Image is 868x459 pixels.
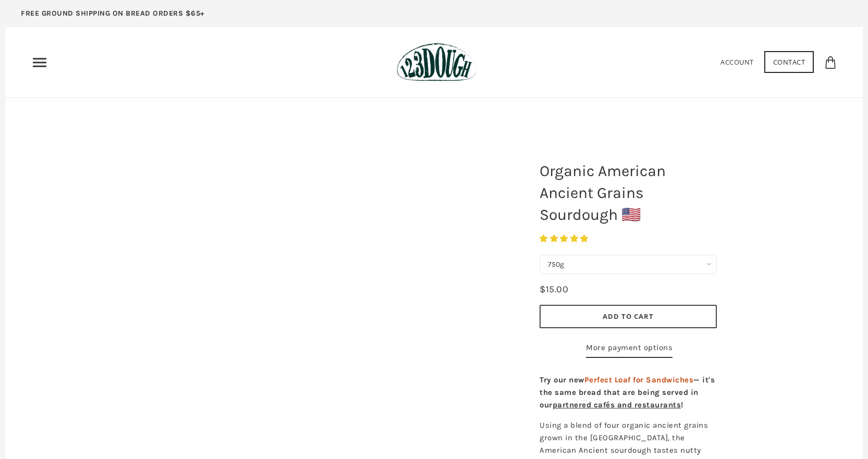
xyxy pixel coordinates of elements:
[553,400,681,410] a: partnered cafés and restaurants
[21,8,205,19] p: FREE GROUND SHIPPING ON BREAD ORDERS $65+
[584,375,694,384] span: Perfect Loaf for Sandwiches
[764,51,814,73] a: Contact
[540,375,715,410] strong: Try our new — it's the same bread that are being served in our !
[532,155,725,231] h1: Organic American Ancient Grains Sourdough 🇺🇸
[720,57,754,67] a: Account
[586,341,673,358] a: More payment options
[5,5,221,27] a: FREE GROUND SHIPPING ON BREAD ORDERS $65+
[540,234,591,243] span: 4.93 stars
[31,54,48,71] nav: Primary
[540,305,717,328] button: Add to Cart
[397,43,476,82] img: 123Dough Bakery
[540,282,568,297] div: $15.00
[603,312,654,321] span: Add to Cart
